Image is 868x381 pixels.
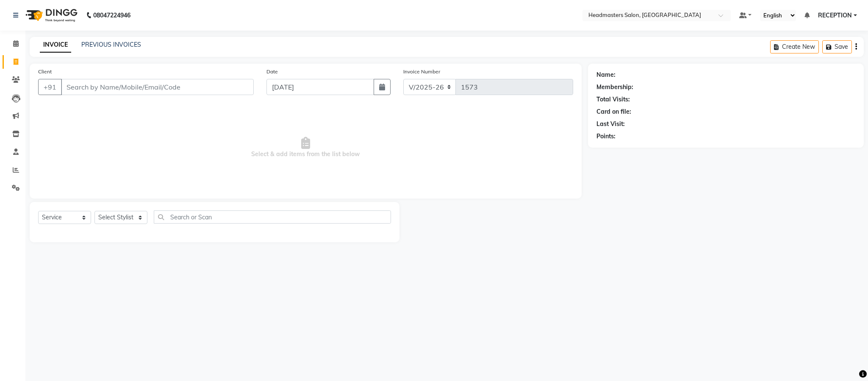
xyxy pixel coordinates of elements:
input: Search by Name/Mobile/Email/Code [61,79,254,95]
div: Membership: [596,83,633,92]
div: Total Visits: [596,95,630,104]
label: Client [38,68,52,76]
b: 08047224946 [93,3,130,27]
button: Save [822,40,852,53]
button: +91 [38,79,62,95]
a: PREVIOUS INVOICES [81,41,141,48]
a: INVOICE [40,37,71,53]
label: Invoice Number [403,68,440,76]
button: Create New [770,40,819,53]
span: RECEPTION [818,11,852,20]
img: logo [22,3,80,27]
div: Last Visit: [596,120,625,129]
label: Date [266,68,278,76]
div: Points: [596,132,616,141]
div: Card on file: [596,107,631,116]
div: Name: [596,70,616,79]
span: Select & add items from the list below [38,105,573,190]
input: Search or Scan [154,210,391,224]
